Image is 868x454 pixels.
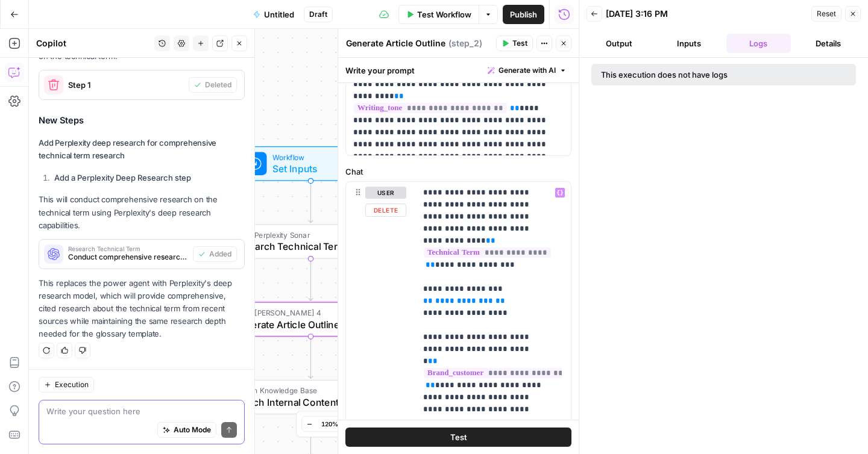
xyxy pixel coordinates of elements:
[233,307,371,319] span: LLM · [PERSON_NAME] 4
[157,422,216,438] button: Auto Mode
[199,302,423,337] div: LLM · [PERSON_NAME] 4Generate Article OutlineStep 2
[264,8,294,20] span: Untitled
[498,65,556,76] span: Generate with AI
[68,79,184,91] span: Step 1
[817,8,836,19] span: Reset
[272,161,344,176] span: Set Inputs
[365,187,406,199] button: user
[346,37,445,49] textarea: Generate Article Outline
[503,5,544,24] button: Publish
[417,8,471,20] span: Test Workflow
[189,77,237,93] button: Deleted
[309,181,313,222] g: Edge from start to step_9
[205,79,231,90] span: Deleted
[199,146,423,181] div: WorkflowSet InputsInputs
[55,379,89,390] span: Execution
[811,6,841,22] button: Reset
[309,9,327,20] span: Draft
[483,63,571,78] button: Generate with AI
[510,8,537,20] span: Publish
[448,37,482,49] span: ( step_2 )
[54,173,191,182] strong: Add a Perplexity Deep Research step
[512,38,527,49] span: Test
[309,337,313,378] g: Edge from step_2 to step_8
[398,5,479,24] button: Test Workflow
[309,259,313,300] g: Edge from step_9 to step_2
[39,377,94,393] button: Execution
[209,249,231,260] span: Added
[496,36,533,51] button: Test
[233,239,383,253] span: Research Technical Term
[587,34,652,53] button: Output
[174,424,211,435] span: Auto Mode
[233,385,383,396] span: Search Knowledge Base
[68,252,188,263] span: Conduct comprehensive research on the technical term to gather information for all sections of th...
[199,224,423,258] div: LLM · Perplexity SonarResearch Technical TermStep 9
[450,431,467,443] span: Test
[796,34,861,53] button: Details
[39,193,245,231] p: This will conduct comprehensive research on the technical term using Perplexity's deep research c...
[321,419,338,429] span: 120%
[233,395,383,409] span: Search Internal Content for Links
[338,58,579,82] div: Write your prompt
[233,317,371,332] span: Generate Article Outline
[233,229,383,241] span: LLM · Perplexity Sonar
[345,166,571,178] label: Chat
[365,204,406,217] button: Delete
[39,277,245,341] p: This replaces the power agent with Perplexity's deep research model, which will provide comprehen...
[601,69,787,81] div: This execution does not have logs
[39,113,245,129] h3: New Steps
[36,37,151,49] div: Copilot
[656,34,722,53] button: Inputs
[39,138,216,160] strong: Add Perplexity deep research for comprehensive technical term research
[199,380,423,414] div: Search Knowledge BaseSearch Internal Content for LinksStep 8
[193,246,237,262] button: Added
[345,428,571,447] button: Test
[726,34,791,53] button: Logs
[272,151,344,163] span: Workflow
[246,5,301,24] button: Untitled
[68,246,188,252] span: Research Technical Term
